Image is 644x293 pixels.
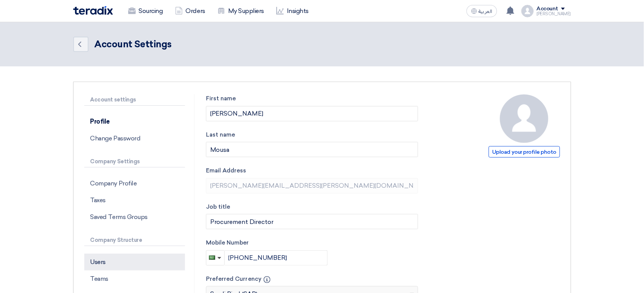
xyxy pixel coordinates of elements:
[479,9,493,14] span: العربية
[84,156,185,167] p: Company Settings
[84,113,185,130] p: Profile
[225,250,328,266] input: Enter phone number...
[211,3,270,19] a: My Suppliers
[489,146,560,158] span: Upload your profile photo
[206,214,419,229] input: Enter your job title
[84,209,185,225] p: Saved Terms Groups
[84,254,185,270] p: Users
[522,5,534,17] img: profile_test.png
[84,94,185,106] p: Account settings
[84,130,185,147] p: Change Password
[270,3,315,19] a: Insights
[73,6,113,15] img: Teradix logo
[206,94,419,103] label: First name
[169,3,211,19] a: Orders
[537,12,571,16] div: [PERSON_NAME]
[122,3,169,19] a: Sourcing
[84,270,185,287] p: Teams
[206,238,419,247] label: Mobile Number
[206,178,419,193] input: Enter your business email
[206,142,419,157] input: Enter your last name
[206,130,419,139] label: Last name
[84,175,185,192] p: Company Profile
[95,37,172,51] div: Account Settings
[206,166,419,175] label: Email Address
[206,275,419,283] label: Preferred Currency
[467,5,497,17] button: العربية
[206,203,419,211] label: Job title
[84,192,185,209] p: Taxes
[537,6,559,12] div: Account
[84,235,185,246] p: Company Structure
[206,106,419,121] input: Enter your first name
